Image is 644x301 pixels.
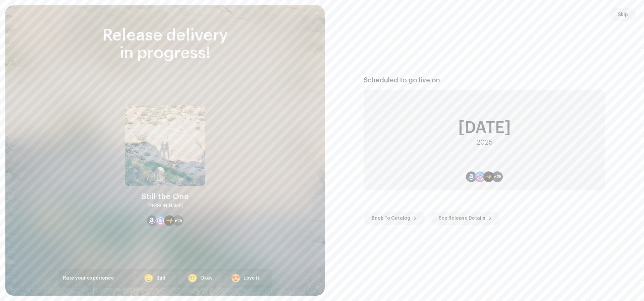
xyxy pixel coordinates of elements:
button: Skip [610,8,636,21]
div: Release delivery in progress! [58,27,272,62]
div: Scheduled to go live on [364,76,605,84]
span: See Release Details [438,212,485,225]
div: 2025 [476,139,493,147]
div: 😍 [231,274,241,282]
img: dcb1591d-d7f6-41f9-898f-ebac143c9d47 [125,105,205,186]
button: See Release Details [430,212,500,225]
div: Love it! [244,275,261,282]
div: 🙂 [187,274,198,282]
span: +25 [174,218,182,223]
span: Rate your experience [63,276,114,281]
span: Back To Catalog [372,212,410,225]
div: [DATE] [458,120,511,136]
span: +25 [494,174,501,179]
div: Okay [200,275,213,282]
div: Still the One [141,191,189,202]
div: [PERSON_NAME] [148,202,183,210]
span: Skip [618,8,628,21]
button: Back To Catalog [364,212,425,225]
div: 😞 [144,274,154,282]
div: Bad [156,275,165,282]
